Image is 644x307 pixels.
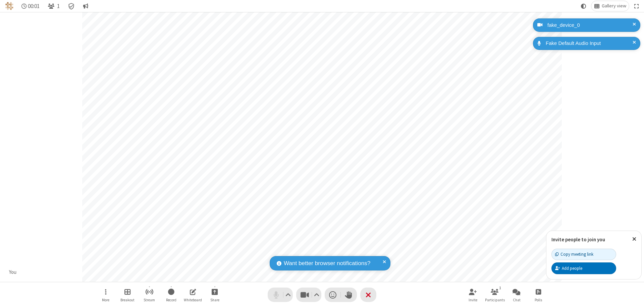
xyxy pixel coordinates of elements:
[497,285,503,291] div: 1
[184,298,202,302] span: Whiteboard
[65,1,78,11] div: Meeting details Encryption enabled
[627,231,641,247] button: Close popover
[139,285,159,304] button: Start streaming
[45,1,62,11] button: Open participant list
[485,285,505,304] button: Open participant list
[463,285,483,304] button: Invite participants (⌘+Shift+I)
[96,285,116,304] button: Open menu
[296,288,321,302] button: Stop video (⌘+Shift+V)
[268,288,293,302] button: Mute (⌘+Shift+A)
[469,298,477,302] span: Invite
[80,1,91,11] button: Conversation
[602,3,626,9] span: Gallery view
[284,259,370,268] span: Want better browser notifications?
[205,285,225,304] button: Start sharing
[545,21,635,29] div: fake_device_0
[161,285,181,304] button: Start recording
[117,285,138,304] button: Manage Breakout Rooms
[102,298,109,302] span: More
[632,1,642,11] button: Fullscreen
[7,268,19,276] div: You
[543,40,635,47] div: Fake Default Audio Input
[284,288,293,302] button: Audio settings
[19,1,43,11] div: Timer
[57,3,60,9] span: 1
[5,2,13,10] img: QA Selenium DO NOT DELETE OR CHANGE
[183,285,203,304] button: Open shared whiteboard
[578,1,589,11] button: Using system theme
[551,249,616,260] button: Copy meeting link
[513,298,521,302] span: Chat
[551,262,616,274] button: Add people
[528,285,548,304] button: Open poll
[144,298,155,302] span: Stream
[120,298,135,302] span: Breakout
[535,298,542,302] span: Polls
[555,251,593,257] div: Copy meeting link
[341,288,357,302] button: Raise hand
[312,288,321,302] button: Video setting
[360,288,376,302] button: End or leave meeting
[591,1,629,11] button: Change layout
[166,298,176,302] span: Record
[325,288,341,302] button: Send a reaction
[485,298,505,302] span: Participants
[551,236,605,243] label: Invite people to join you
[28,3,40,9] span: 00:01
[506,285,527,304] button: Open chat
[210,298,219,302] span: Share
